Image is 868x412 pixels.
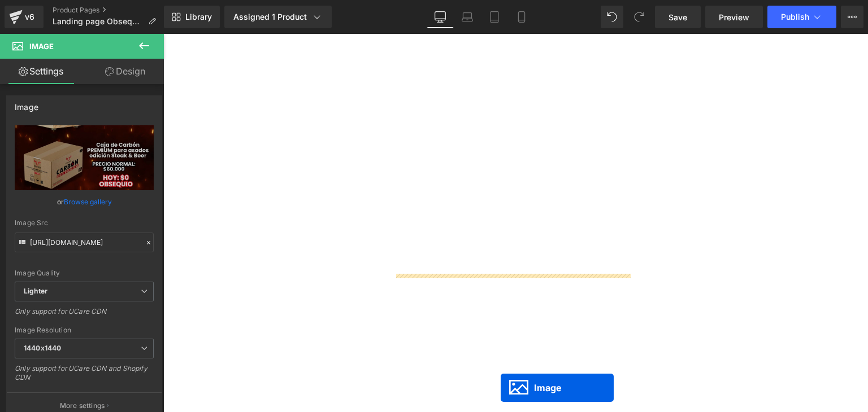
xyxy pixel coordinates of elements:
a: Browse gallery [64,192,112,212]
a: Product Pages [53,6,165,15]
div: Image Src [15,219,154,227]
span: Save [669,11,687,23]
div: v6 [23,10,37,24]
a: v6 [5,6,44,28]
span: Preview [719,11,749,23]
b: Lighter [24,287,47,295]
div: Image Quality [15,269,154,277]
div: Only support for UCare CDN and Shopify CDN [15,364,154,389]
div: or [15,196,154,208]
div: Image Resolution [15,326,154,334]
button: Undo [601,6,623,28]
div: Only support for UCare CDN [15,307,154,323]
a: Preview [705,6,763,28]
a: Design [84,59,166,84]
p: More settings [60,401,105,411]
input: Link [15,233,154,252]
a: Mobile [508,6,535,28]
button: More [841,6,863,28]
div: Image [15,96,38,112]
div: Assigned 1 Product [233,11,323,23]
span: Image [29,42,54,51]
a: Tablet [481,6,508,28]
a: New Library [164,6,220,28]
a: Laptop [454,6,481,28]
button: Redo [628,6,650,28]
b: 1440x1440 [24,344,61,352]
span: Landing page Obsequios [53,17,144,26]
span: Publish [781,12,809,21]
span: Library [185,12,212,22]
button: Publish [767,6,836,28]
a: Desktop [427,6,454,28]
